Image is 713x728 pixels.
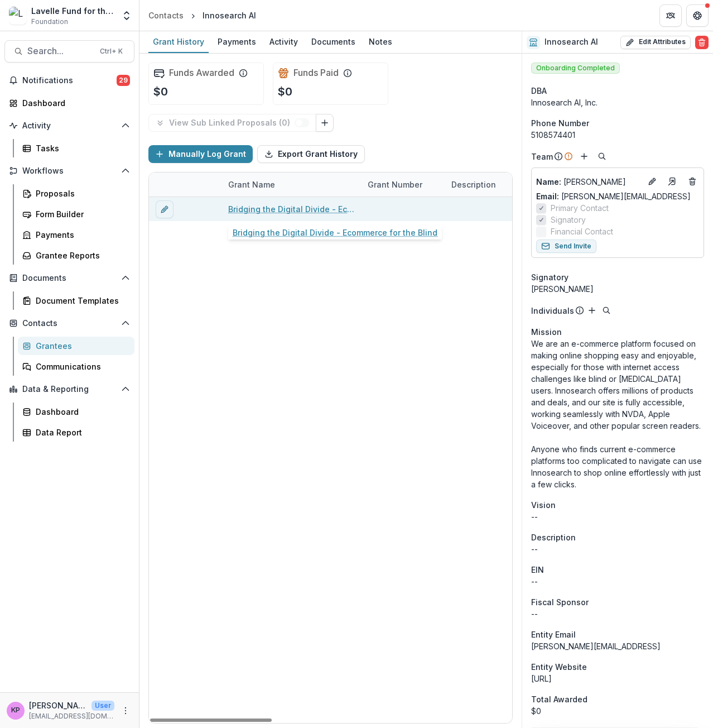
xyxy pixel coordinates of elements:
div: Payments [36,229,126,241]
div: Dashboard [36,406,126,418]
button: Send Invite [536,240,596,253]
span: Signatory [531,271,569,283]
button: Search [600,304,613,317]
div: Grant Number [361,173,445,197]
p: Team [531,151,553,162]
img: Lavelle Fund for the Blind [9,7,27,25]
div: [PERSON_NAME][EMAIL_ADDRESS] [531,640,704,652]
div: Ctrl + K [98,45,125,58]
a: Payments [213,31,261,53]
span: Signatory [551,214,586,226]
button: Notifications29 [4,71,134,89]
span: Name : [536,177,561,186]
div: Payments [213,33,261,50]
a: Form Builder [18,205,134,223]
div: Grant Name [221,173,361,197]
button: Delete [695,36,709,49]
span: Phone Number [531,117,589,129]
p: $0 [153,83,168,100]
a: Dashboard [18,403,134,421]
a: Bridging the Digital Divide - Ecommerce for the Blind [228,203,354,215]
button: Partners [659,4,682,27]
div: Innosearch AI [203,9,256,21]
a: Name: [PERSON_NAME] [536,176,641,188]
div: [URL] [531,673,704,684]
button: Add [577,150,591,163]
button: Link Grants [316,114,334,132]
div: Innosearch AI, Inc. [531,97,704,108]
p: [PERSON_NAME] [536,176,641,188]
span: Contacts [22,319,117,328]
div: $0 [531,705,704,717]
a: Grantees [18,337,134,355]
p: $0 [278,83,292,100]
span: Notifications [22,76,117,85]
a: Notes [364,31,397,53]
div: Activity [265,33,302,50]
a: Document Templates [18,291,134,310]
a: Proposals [18,184,134,203]
div: [PERSON_NAME] [531,283,704,295]
div: -- [531,608,704,620]
span: Onboarding Completed [531,63,620,74]
div: Grant History [148,33,209,50]
a: Go to contact [663,173,681,190]
div: Lavelle Fund for the Blind [31,5,114,17]
div: 5108574401 [531,129,704,141]
a: Tasks [18,139,134,157]
button: Get Help [686,4,709,27]
div: Description [445,173,528,197]
div: Grantees [36,340,126,352]
span: Data & Reporting [22,385,117,394]
div: Grant Name [221,179,282,190]
a: Grantee Reports [18,246,134,265]
div: Proposals [36,188,126,199]
span: Search... [27,46,93,56]
span: 29 [117,75,130,86]
button: Export Grant History [257,145,365,163]
button: Manually Log Grant [148,145,253,163]
button: Open Workflows [4,162,134,180]
span: Description [531,531,576,543]
div: Communications [36,361,126,372]
span: Entity Website [531,661,587,673]
div: Grant Number [361,179,429,190]
div: Form Builder [36,208,126,220]
p: Individuals [531,305,574,317]
div: Grantee Reports [36,250,126,261]
button: Search [595,150,609,163]
p: We are an e-commerce platform focused on making online shopping easy and enjoyable, especially fo... [531,338,704,490]
button: Add [585,304,599,317]
span: Financial Contact [551,226,613,237]
span: Total Awarded [531,693,587,705]
button: Open Activity [4,117,134,135]
a: Data Report [18,423,134,442]
span: Activity [22,121,117,131]
button: Search... [4,40,134,63]
a: Payments [18,226,134,244]
button: Open Contacts [4,314,134,332]
button: Open Documents [4,269,134,287]
span: Workflows [22,166,117,176]
span: Primary Contact [551,202,609,214]
span: DBA [531,85,547,97]
button: Edit Attributes [620,36,691,49]
div: Dashboard [22,97,126,109]
a: Contacts [144,7,188,23]
span: Vision [531,499,556,511]
span: Documents [22,274,117,283]
span: Mission [531,326,562,338]
div: Description [445,179,503,190]
a: Communications [18,357,134,376]
h2: Innosearch AI [545,37,598,47]
div: Document Templates [36,295,126,306]
a: Email: [PERSON_NAME][EMAIL_ADDRESS] [536,190,691,202]
p: [EMAIL_ADDRESS][DOMAIN_NAME] [29,711,114,721]
span: Foundation [31,17,68,27]
button: Open entity switcher [119,4,134,27]
button: More [119,704,132,717]
p: View Sub Linked Proposals ( 0 ) [169,118,295,128]
a: Dashboard [4,94,134,112]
